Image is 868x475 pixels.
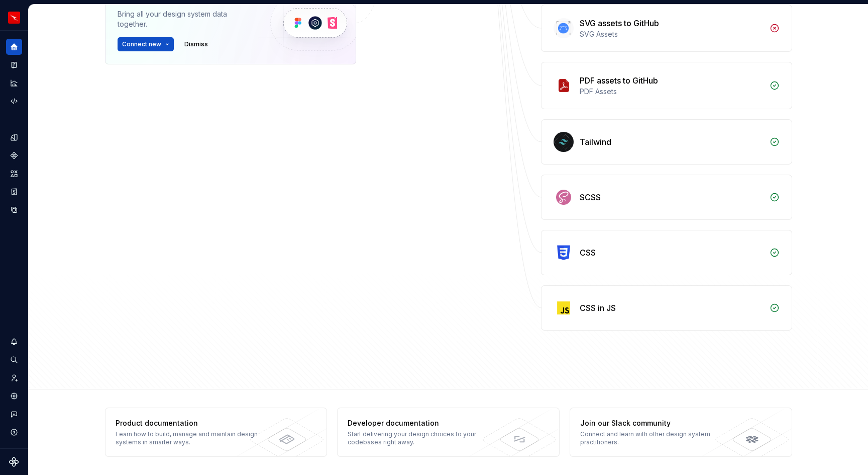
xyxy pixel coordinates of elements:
div: SCSS [580,191,601,203]
span: Dismiss [184,40,208,48]
div: Start delivering your design choices to your codebases right away. [348,430,494,446]
div: CSS in JS [580,302,616,314]
svg: Supernova Logo [9,457,19,467]
div: Product documentation [116,418,262,428]
div: CSS [580,247,596,259]
div: PDF Assets [580,87,764,97]
div: SVG assets to GitHub [580,17,659,29]
button: Search ⌘K [6,352,22,368]
a: Developer documentationStart delivering your design choices to your codebases right away. [337,408,560,457]
a: Settings [6,388,22,404]
div: Join our Slack community [580,418,726,428]
a: Storybook stories [6,184,22,200]
div: PDF assets to GitHub [580,74,658,87]
button: Notifications [6,334,22,350]
a: Assets [6,166,22,182]
a: Design tokens [6,129,22,145]
a: Documentation [6,57,22,73]
div: Tailwind [580,136,611,148]
a: Analytics [6,75,22,91]
a: Product documentationLearn how to build, manage and maintain design systems in smarter ways. [105,408,328,457]
div: Connect and learn with other design system practitioners. [580,430,726,446]
div: Bring all your design system data together. [118,9,253,29]
img: 6b187050-a3ed-48aa-8485-808e17fcee26.png [8,12,20,24]
a: Invite team [6,370,22,386]
a: Home [6,39,22,55]
a: Join our Slack communityConnect and learn with other design system practitioners. [570,408,792,457]
a: Data sources [6,202,22,218]
div: SVG Assets [580,29,764,39]
span: Connect new [122,40,161,48]
button: Contact support [6,406,22,422]
button: Connect new [118,37,174,51]
a: Components [6,147,22,164]
button: Dismiss [180,37,212,51]
div: Learn how to build, manage and maintain design systems in smarter ways. [116,430,262,446]
div: Developer documentation [348,418,494,428]
a: Code automation [6,93,22,109]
